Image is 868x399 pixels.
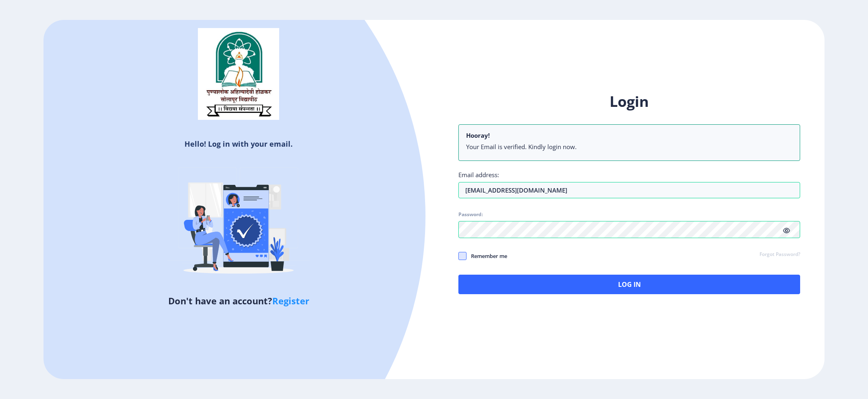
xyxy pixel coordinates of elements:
button: Log In [458,275,800,294]
img: Verified-rafiki.svg [167,152,310,294]
h5: Don't have an account? [50,294,428,307]
span: Remember me [467,251,507,261]
h1: Login [458,92,800,111]
b: Hooray! [466,131,490,139]
li: Your Email is verified. Kindly login now. [466,143,792,151]
a: Register [272,295,309,307]
label: Email address: [458,171,499,179]
input: Email address [458,182,800,198]
a: Forgot Password? [759,251,800,258]
img: sulogo.png [198,28,279,120]
label: Password: [458,211,483,218]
